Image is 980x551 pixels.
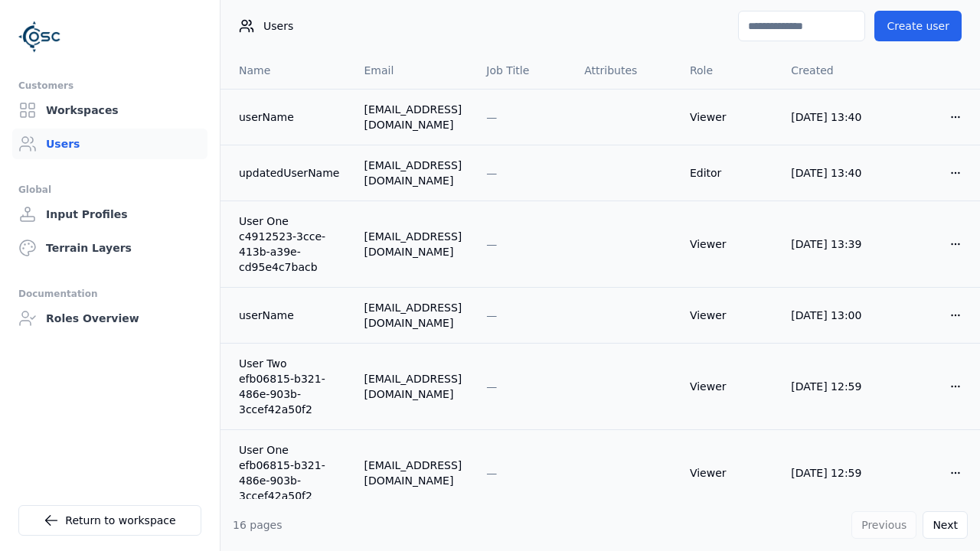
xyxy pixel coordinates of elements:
[12,233,207,263] a: Terrain Layers
[690,236,766,252] div: Viewer
[486,309,497,321] span: —
[18,15,61,58] img: Logo
[791,308,869,323] div: [DATE] 13:00
[690,379,766,394] div: Viewer
[678,52,779,89] th: Role
[923,511,968,539] button: Next
[486,111,497,123] span: —
[690,308,766,323] div: Viewer
[486,380,497,393] span: —
[791,465,869,481] div: [DATE] 12:59
[791,236,869,252] div: [DATE] 13:39
[364,102,462,132] div: [EMAIL_ADDRESS][DOMAIN_NAME]
[263,18,293,34] span: Users
[486,238,497,250] span: —
[239,308,339,323] a: userName
[779,52,881,89] th: Created
[351,52,474,89] th: Email
[12,129,207,159] a: Users
[239,165,339,181] a: updatedUserName
[486,167,497,179] span: —
[364,300,462,331] div: [EMAIL_ADDRESS][DOMAIN_NAME]
[220,52,351,89] th: Name
[364,229,462,259] div: [EMAIL_ADDRESS][DOMAIN_NAME]
[474,52,572,89] th: Job Title
[18,505,201,536] a: Return to workspace
[239,214,339,275] a: User One c4912523-3cce-413b-a39e-cd95e4c7bacb
[233,519,283,531] span: 16 pages
[364,158,462,188] div: [EMAIL_ADDRESS][DOMAIN_NAME]
[239,442,339,504] a: User One efb06815-b321-486e-903b-3ccef42a50f2
[239,356,339,417] a: User Two efb06815-b321-486e-903b-3ccef42a50f2
[791,165,869,181] div: [DATE] 13:40
[791,379,869,394] div: [DATE] 12:59
[12,303,207,334] a: Roles Overview
[18,285,201,303] div: Documentation
[12,95,207,126] a: Workspaces
[18,77,201,95] div: Customers
[690,465,766,481] div: Viewer
[486,467,497,479] span: —
[12,199,207,230] a: Input Profiles
[690,109,766,125] div: Viewer
[572,52,678,89] th: Attributes
[239,109,339,125] a: userName
[874,11,962,41] button: Create user
[364,371,462,402] div: [EMAIL_ADDRESS][DOMAIN_NAME]
[364,458,462,488] div: [EMAIL_ADDRESS][DOMAIN_NAME]
[791,109,869,125] div: [DATE] 13:40
[690,165,766,181] div: Editor
[18,181,201,199] div: Global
